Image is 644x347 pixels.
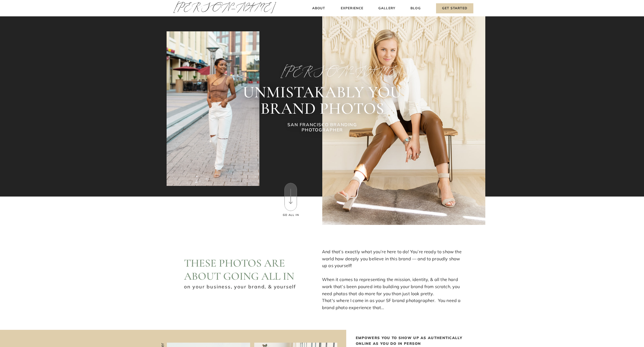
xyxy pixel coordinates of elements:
a: Get Started [436,3,473,13]
h3: on your business, your brand, & yourself [184,283,297,289]
p: And that’s exactly what you’re here to do! You’re ready to show the world how deeply you believe ... [322,248,463,304]
a: Experience [340,5,364,11]
a: Gallery [378,5,396,11]
a: About [311,5,327,11]
h2: UNMISTAKABLY YOU BRAND PHOTOS [207,84,438,117]
a: Blog [409,5,422,11]
h2: [PERSON_NAME] [281,65,364,77]
p: EMPOWERS YOU TO SHOW UP AS AUTHENTICALLY ONLINE AS YOU DO IN PERSON [356,335,463,345]
h2: These photos are about going ALL IN [184,257,306,281]
h1: SAN FRANCISCO BRANDING PHOTOGRAPHER [272,122,372,134]
h3: Go All In [282,213,300,217]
